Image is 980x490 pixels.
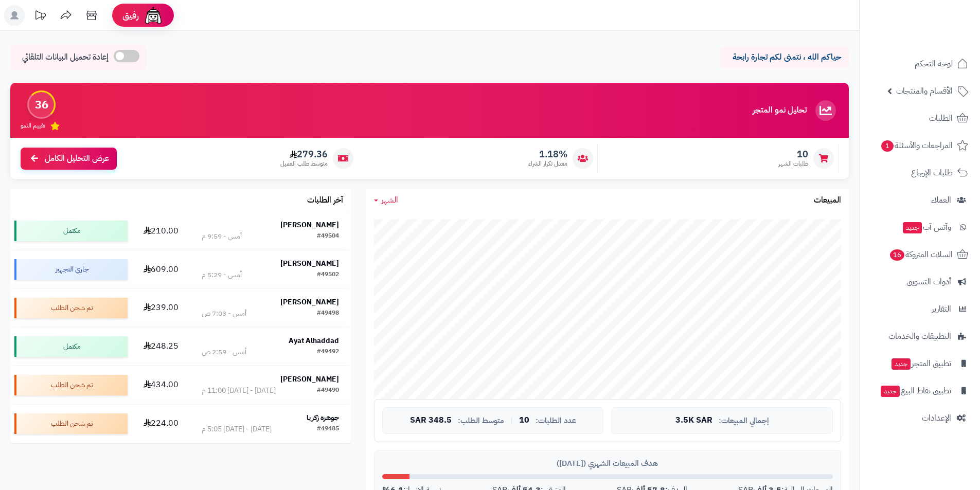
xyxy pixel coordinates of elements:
img: logo-2.png [910,29,970,50]
div: #49502 [317,270,339,280]
span: عرض التحليل الكامل [45,153,109,165]
h3: المبيعات [814,196,841,205]
div: #49492 [317,347,339,357]
div: هدف المبيعات الشهري ([DATE]) [382,458,833,469]
img: ai-face.png [143,5,164,26]
span: جديد [903,222,922,233]
td: 248.25 [132,328,190,366]
span: 3.5K SAR [675,416,712,425]
span: تطبيق المتجر [890,356,951,371]
h3: آخر الطلبات [307,196,343,205]
span: جديد [892,358,911,370]
a: التقارير [866,297,974,321]
span: جديد [881,386,900,397]
a: الإعدادات [866,406,974,430]
span: الأقسام والمنتجات [896,84,953,98]
div: [DATE] - [DATE] 11:00 م [202,386,276,396]
div: أمس - 2:59 ص [202,347,246,357]
span: متوسط طلب العميل [280,159,328,168]
span: 348.5 SAR [410,416,452,425]
span: التطبيقات والخدمات [888,329,951,343]
span: عدد الطلبات: [536,416,576,425]
h3: تحليل نمو المتجر [753,106,807,115]
span: 1.18% [528,149,567,160]
span: تقييم النمو [21,121,45,130]
strong: Ayat Alhaddad [289,335,339,346]
div: تم شحن الطلب [14,375,128,395]
strong: [PERSON_NAME] [280,258,339,269]
span: تطبيق نقاط البيع [880,384,951,398]
a: لوحة التحكم [866,51,974,76]
span: 1 [881,140,894,152]
span: طلبات الشهر [778,159,808,168]
a: السلات المتروكة16 [866,242,974,267]
span: الشهر [381,194,398,206]
div: أمس - 5:29 م [202,270,242,280]
a: تطبيق المتجرجديد [866,351,974,376]
div: #49485 [317,424,339,434]
a: تطبيق نقاط البيعجديد [866,378,974,403]
div: #49490 [317,386,339,396]
span: متوسط الطلب: [458,416,504,425]
td: 210.00 [132,212,190,250]
div: تم شحن الطلب [14,298,128,318]
div: مكتمل [14,221,128,241]
span: وآتس آب [902,220,951,234]
td: 609.00 [132,250,190,288]
div: تم شحن الطلب [14,413,128,434]
strong: جوهرة زكريا [307,412,339,423]
div: أمس - 9:59 م [202,231,242,242]
div: #49498 [317,308,339,319]
td: 224.00 [132,405,190,443]
strong: [PERSON_NAME] [280,297,339,307]
span: طلبات الإرجاع [911,166,953,180]
a: الطلبات [866,106,974,131]
span: أدوات التسويق [906,275,951,289]
div: مكتمل [14,336,128,357]
a: أدوات التسويق [866,269,974,294]
span: 16 [890,249,904,261]
span: إعادة تحميل البيانات التلقائي [22,51,109,63]
span: 10 [519,416,529,425]
span: 10 [778,149,808,160]
span: العملاء [931,193,951,207]
td: 239.00 [132,289,190,327]
div: جاري التجهيز [14,259,128,280]
span: المراجعات والأسئلة [880,138,953,153]
td: 434.00 [132,366,190,404]
span: لوحة التحكم [915,57,953,71]
span: الطلبات [929,111,953,125]
span: التقارير [932,302,951,316]
a: الشهر [374,194,398,206]
strong: [PERSON_NAME] [280,374,339,385]
span: رفيق [122,9,139,22]
a: العملاء [866,188,974,212]
div: [DATE] - [DATE] 5:05 م [202,424,272,434]
a: تحديثات المنصة [27,5,53,28]
strong: [PERSON_NAME] [280,220,339,230]
p: حياكم الله ، نتمنى لكم تجارة رابحة [728,51,841,63]
span: السلات المتروكة [889,247,953,262]
span: الإعدادات [922,411,951,425]
span: 279.36 [280,149,328,160]
a: وآتس آبجديد [866,215,974,240]
div: #49504 [317,231,339,242]
a: طلبات الإرجاع [866,160,974,185]
a: المراجعات والأسئلة1 [866,133,974,158]
a: عرض التحليل الكامل [21,148,117,170]
span: | [510,416,513,424]
span: معدل تكرار الشراء [528,159,567,168]
div: أمس - 7:03 ص [202,308,246,319]
a: التطبيقات والخدمات [866,324,974,349]
span: إجمالي المبيعات: [719,416,769,425]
